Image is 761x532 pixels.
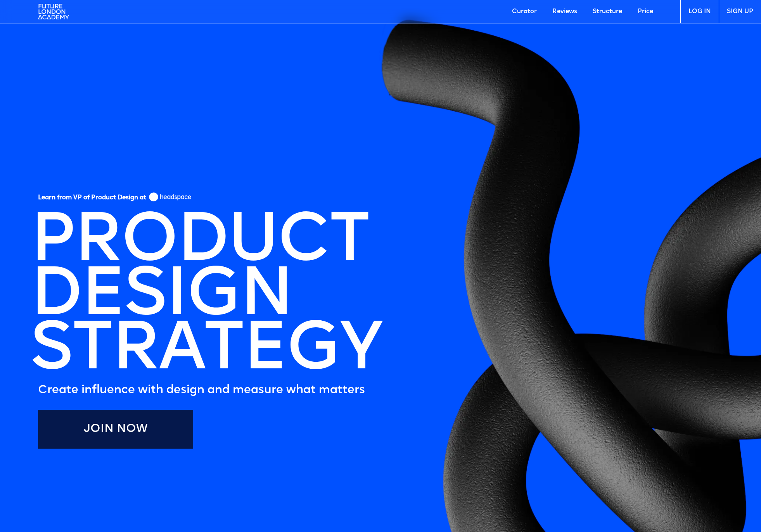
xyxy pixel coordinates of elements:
h1: STRATEGY [30,325,382,379]
h5: Create influence with design and measure what matters [38,383,365,398]
h1: DESIGN [30,270,292,325]
a: Join Now [38,410,193,449]
h5: Learn from VP of Product Design at [38,194,146,204]
h1: PRODUCT [30,216,369,270]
